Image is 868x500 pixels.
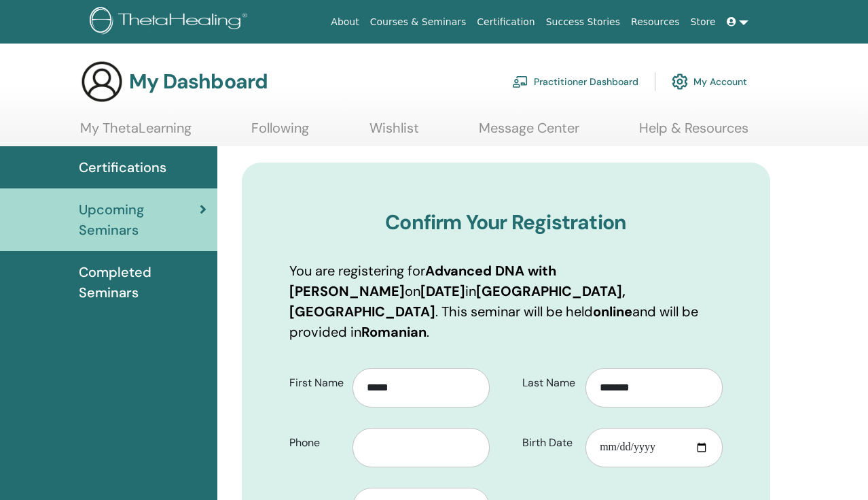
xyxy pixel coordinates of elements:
span: Certifications [79,157,166,178]
a: Help & Resources [639,120,748,146]
label: Phone [279,430,352,456]
label: Last Name [512,370,585,396]
b: online [593,303,632,320]
b: [DATE] [420,282,465,300]
a: About [325,10,364,35]
label: First Name [279,370,352,396]
h3: Confirm Your Registration [289,210,723,235]
p: You are registering for on in . This seminar will be held and will be provided in . [289,261,723,342]
a: Practitioner Dashboard [512,67,638,97]
b: Romanian [361,323,427,341]
label: Birth Date [512,430,585,456]
a: Store [685,10,721,35]
a: My Account [672,67,747,97]
span: Completed Seminars [79,262,206,303]
img: chalkboard-teacher.svg [512,76,528,88]
a: Courses & Seminars [365,10,472,35]
a: Resources [626,10,685,35]
a: Certification [471,10,540,35]
a: Message Center [479,120,579,146]
h3: My Dashboard [129,69,268,94]
a: Success Stories [541,10,626,35]
img: generic-user-icon.jpg [80,60,124,103]
a: My ThetaLearning [80,120,192,146]
span: Upcoming Seminars [79,199,200,240]
img: logo.png [90,7,252,37]
a: Following [251,120,309,146]
img: cog.svg [672,70,688,93]
a: Wishlist [369,120,419,146]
